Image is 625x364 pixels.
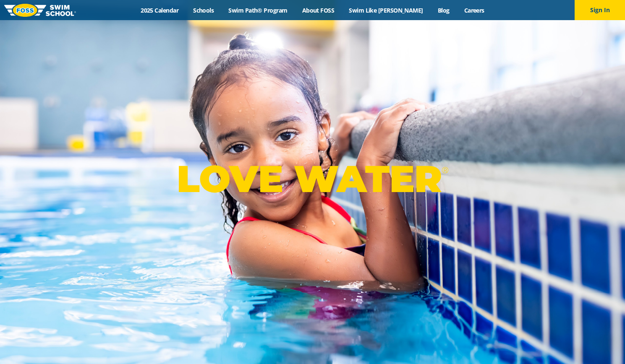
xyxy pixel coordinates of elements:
[342,6,431,14] a: Swim Like [PERSON_NAME]
[4,4,76,17] img: FOSS Swim School Logo
[430,6,457,14] a: Blog
[186,6,221,14] a: Schools
[133,6,186,14] a: 2025 Calendar
[221,6,295,14] a: Swim Path® Program
[177,156,448,201] p: LOVE WATER
[457,6,492,14] a: Careers
[295,6,342,14] a: About FOSS
[442,165,448,175] sup: ®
